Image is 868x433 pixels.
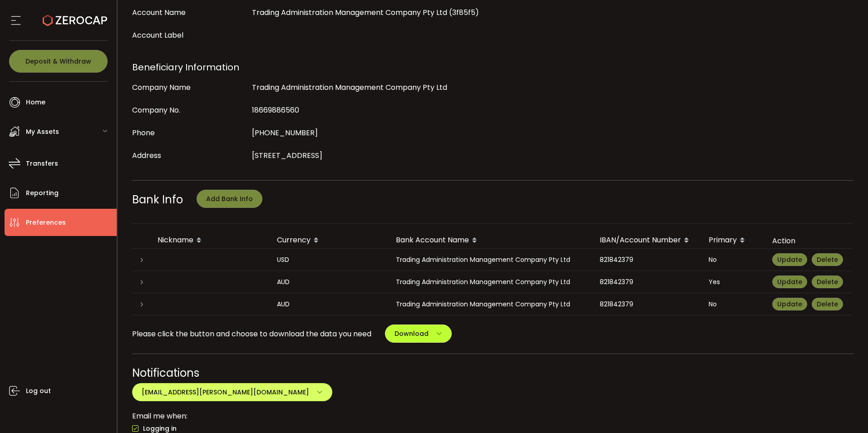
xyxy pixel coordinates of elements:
[25,58,91,64] span: Deposit & Withdraw
[270,277,389,287] div: AUD
[252,105,299,115] span: 18669886560
[132,147,247,165] div: Address
[26,96,45,109] span: Home
[132,383,332,401] button: [EMAIL_ADDRESS][PERSON_NAME][DOMAIN_NAME]
[150,233,270,248] div: Nickname
[592,277,701,287] div: 821842379
[132,124,247,142] div: Phone
[252,150,322,161] span: [STREET_ADDRESS]
[132,365,854,381] div: Notifications
[132,192,183,207] span: Bank Info
[132,328,371,340] span: Please click the button and choose to download the data you need
[592,255,701,265] div: 821842379
[197,190,262,208] button: Add Bank Info
[385,325,452,343] button: Download
[252,7,479,18] span: Trading Administration Management Company Pty Ltd (3f85f5)
[132,79,247,97] div: Company Name
[252,82,447,93] span: Trading Administration Management Company Pty Ltd
[389,299,592,310] div: Trading Administration Management Company Pty Ltd
[26,187,59,200] span: Reporting
[9,50,108,73] button: Deposit & Withdraw
[132,410,854,422] div: Email me when:
[26,157,58,170] span: Transfers
[592,233,701,248] div: IBAN/Account Number
[395,329,429,338] span: Download
[26,216,66,229] span: Preferences
[132,58,854,76] div: Beneficiary Information
[252,128,318,138] span: [PHONE_NUMBER]
[132,26,247,44] div: Account Label
[270,233,389,248] div: Currency
[270,255,389,265] div: USD
[26,125,59,138] span: My Assets
[389,255,592,265] div: Trading Administration Management Company Pty Ltd
[665,68,868,433] iframe: Chat Widget
[206,194,253,203] span: Add Bank Info
[592,299,701,310] div: 821842379
[138,424,177,433] span: Logging in
[142,388,309,397] span: [EMAIL_ADDRESS][PERSON_NAME][DOMAIN_NAME]
[26,384,51,398] span: Log out
[270,299,389,310] div: AUD
[389,233,592,248] div: Bank Account Name
[132,101,247,119] div: Company No.
[132,4,247,22] div: Account Name
[389,277,592,287] div: Trading Administration Management Company Pty Ltd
